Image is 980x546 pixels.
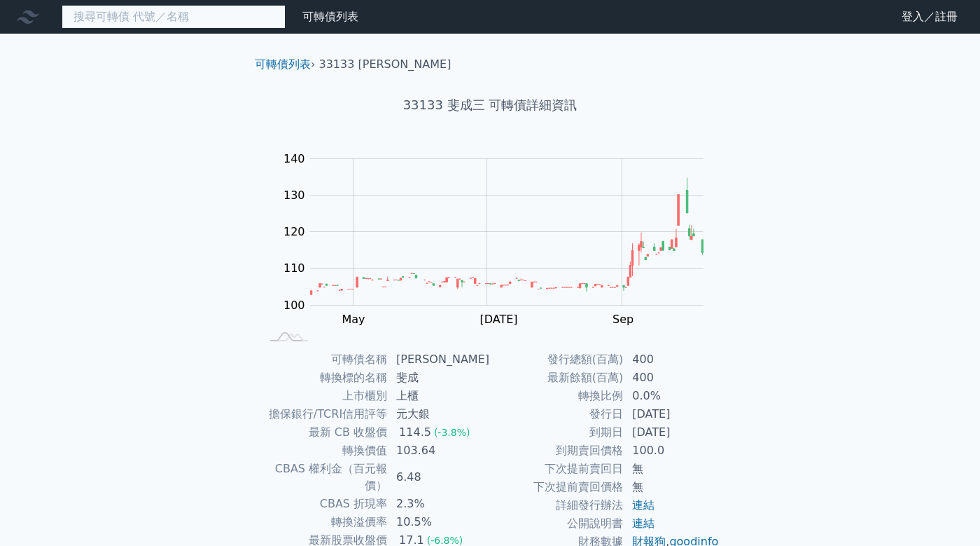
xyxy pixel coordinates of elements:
td: 轉換價值 [260,442,388,460]
td: 無 [624,478,720,496]
td: 上市櫃別 [260,387,388,405]
tspan: Sep [612,313,633,326]
tspan: 110 [283,261,305,275]
td: 轉換比例 [490,387,624,405]
tspan: May [342,313,365,326]
td: 無 [624,460,720,478]
tspan: 100 [283,299,305,312]
td: 100.0 [624,442,720,460]
td: 103.64 [388,442,490,460]
li: › [255,56,315,73]
td: 轉換溢價率 [260,513,388,531]
tspan: [DATE] [479,313,517,326]
h1: 33133 斐成三 可轉債詳細資訊 [244,95,736,115]
td: 6.48 [388,460,490,495]
td: 0.0% [624,387,720,405]
tspan: 130 [283,189,305,202]
a: 登入／註冊 [890,6,969,28]
td: 最新 CB 收盤價 [260,423,388,442]
td: 轉換標的名稱 [260,369,388,387]
td: [PERSON_NAME] [388,350,490,369]
td: 下次提前賣回日 [490,460,624,478]
td: 上櫃 [388,387,490,405]
td: CBAS 權利金（百元報價） [260,460,388,495]
td: 可轉債名稱 [260,350,388,369]
tspan: 120 [283,225,305,238]
td: 400 [624,350,720,369]
td: 詳細發行辦法 [490,496,624,514]
td: [DATE] [624,423,720,442]
td: 400 [624,369,720,387]
td: 到期賣回價格 [490,442,624,460]
td: 斐成 [388,369,490,387]
g: Chart [276,152,724,326]
div: 114.5 [396,424,434,441]
span: (-6.8%) [427,535,463,546]
li: 33133 [PERSON_NAME] [319,56,451,73]
td: 10.5% [388,513,490,531]
td: 到期日 [490,423,624,442]
input: 搜尋可轉債 代號／名稱 [62,5,286,29]
td: 元大銀 [388,405,490,423]
tspan: 140 [283,152,305,165]
a: 可轉債列表 [302,10,358,23]
td: 公開說明書 [490,514,624,533]
td: 發行總額(百萬) [490,350,624,369]
a: 可轉債列表 [255,57,311,71]
td: 2.3% [388,495,490,513]
span: (-3.8%) [434,427,470,438]
td: 最新餘額(百萬) [490,369,624,387]
g: Series [310,178,703,295]
td: 下次提前賣回價格 [490,478,624,496]
td: 發行日 [490,405,624,423]
td: [DATE] [624,405,720,423]
a: 連結 [632,517,654,530]
a: 連結 [632,498,654,512]
td: 擔保銀行/TCRI信用評等 [260,405,388,423]
td: CBAS 折現率 [260,495,388,513]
